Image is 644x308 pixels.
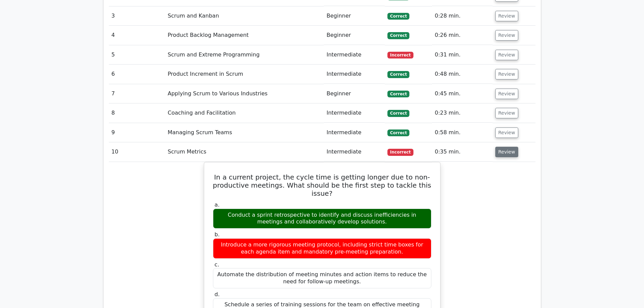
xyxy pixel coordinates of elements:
td: Intermediate [324,103,385,123]
button: Review [495,50,518,60]
button: Review [495,127,518,138]
h5: In a current project, the cycle time is getting longer due to non-productive meetings. What shoul... [212,173,432,197]
td: 8 [109,103,165,123]
td: Intermediate [324,142,385,162]
span: Correct [387,13,409,20]
span: Correct [387,91,409,97]
td: 0:31 min. [432,45,493,65]
span: c. [215,261,219,268]
td: 3 [109,6,165,26]
td: Product Backlog Management [165,26,324,45]
button: Review [495,69,518,79]
td: Intermediate [324,65,385,84]
td: Scrum and Kanban [165,6,324,26]
td: Beginner [324,26,385,45]
td: 0:35 min. [432,142,493,162]
div: Automate the distribution of meeting minutes and action items to reduce the need for follow-up me... [213,268,431,288]
button: Review [495,11,518,21]
td: 5 [109,45,165,65]
td: Managing Scrum Teams [165,123,324,142]
span: b. [215,231,220,238]
span: Correct [387,71,409,78]
td: Beginner [324,6,385,26]
td: 0:48 min. [432,65,493,84]
td: 7 [109,84,165,103]
td: Intermediate [324,45,385,65]
td: 0:23 min. [432,103,493,123]
button: Review [495,30,518,41]
td: 9 [109,123,165,142]
span: a. [215,202,220,208]
button: Review [495,89,518,99]
td: Beginner [324,84,385,103]
td: Product Increment in Scrum [165,65,324,84]
span: d. [215,291,220,298]
td: 10 [109,142,165,162]
span: Incorrect [387,149,413,156]
td: 6 [109,65,165,84]
span: Correct [387,129,409,136]
td: Intermediate [324,123,385,142]
td: Scrum and Extreme Programming [165,45,324,65]
td: Scrum Metrics [165,142,324,162]
td: Coaching and Facilitation [165,103,324,123]
td: 4 [109,26,165,45]
button: Review [495,108,518,118]
td: 0:58 min. [432,123,493,142]
td: Applying Scrum to Various Industries [165,84,324,103]
span: Correct [387,32,409,39]
td: 0:45 min. [432,84,493,103]
td: 0:26 min. [432,26,493,45]
div: Conduct a sprint retrospective to identify and discuss inefficiencies in meetings and collaborati... [213,209,431,229]
td: 0:28 min. [432,6,493,26]
button: Review [495,147,518,157]
span: Incorrect [387,52,413,58]
div: Introduce a more rigorous meeting protocol, including strict time boxes for each agenda item and ... [213,238,431,259]
span: Correct [387,110,409,117]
